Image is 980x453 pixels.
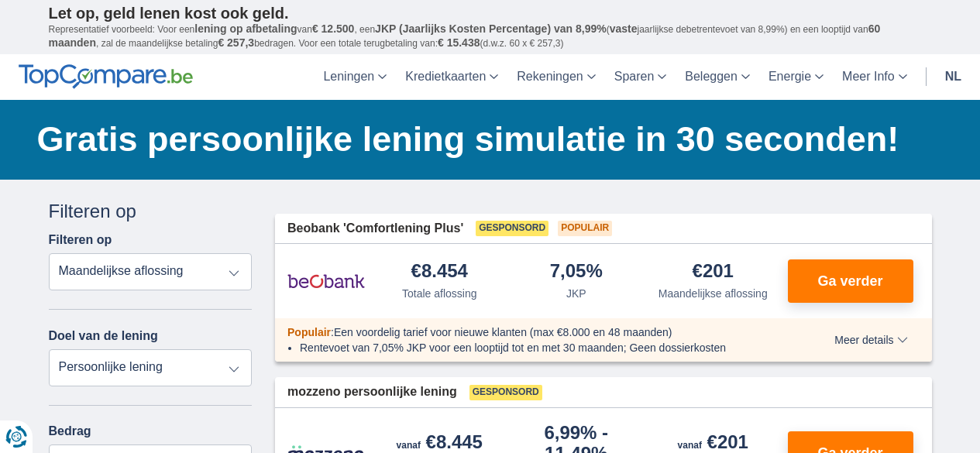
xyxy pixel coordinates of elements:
[469,385,542,400] span: Gesponsord
[194,22,297,35] span: lening op afbetaling
[396,54,507,100] a: Kredietkaarten
[833,54,916,100] a: Meer Info
[411,262,468,283] div: €8.454
[788,259,913,303] button: Ga verder
[375,22,607,35] span: JKP (Jaarlijks Kosten Percentage) van 8,99%
[37,115,932,163] h1: Gratis persoonlijke lening simulatie in 30 seconden!
[402,286,477,301] div: Totale aflossing
[49,233,112,247] label: Filteren op
[334,326,672,338] span: Een voordelig tarief voor nieuwe klanten (max €8.000 en 48 maanden)
[312,22,355,35] span: € 12.500
[49,22,881,49] span: 60 maanden
[936,54,971,100] a: nl
[218,36,254,49] span: € 257,3
[49,329,158,343] label: Doel van de lening
[605,54,676,100] a: Sparen
[817,274,882,288] span: Ga verder
[558,221,612,236] span: Populair
[834,335,907,345] span: Meer details
[19,64,193,89] img: TopCompare
[658,286,768,301] div: Maandelijkse aflossing
[49,198,253,225] div: Filteren op
[759,54,833,100] a: Energie
[300,340,778,355] li: Rentevoet van 7,05% JKP voor een looptijd tot en met 30 maanden; Geen dossierkosten
[693,262,734,283] div: €201
[823,334,919,346] button: Meer details
[49,22,932,50] p: Representatief voorbeeld: Voor een van , een ( jaarlijkse debetrentevoet van 8,99%) en een loopti...
[550,262,603,283] div: 7,05%
[438,36,480,49] span: € 15.438
[49,4,932,22] p: Let op, geld lenen kost ook geld.
[314,54,396,100] a: Leningen
[476,221,548,236] span: Gesponsord
[49,424,253,438] label: Bedrag
[507,54,604,100] a: Rekeningen
[287,326,331,338] span: Populair
[676,54,759,100] a: Beleggen
[275,324,790,340] div: :
[610,22,638,35] span: vaste
[287,383,457,401] span: mozzeno persoonlijke lening
[287,220,463,238] span: Beobank 'Comfortlening Plus'
[287,262,365,300] img: product.pl.alt Beobank
[566,286,586,301] div: JKP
